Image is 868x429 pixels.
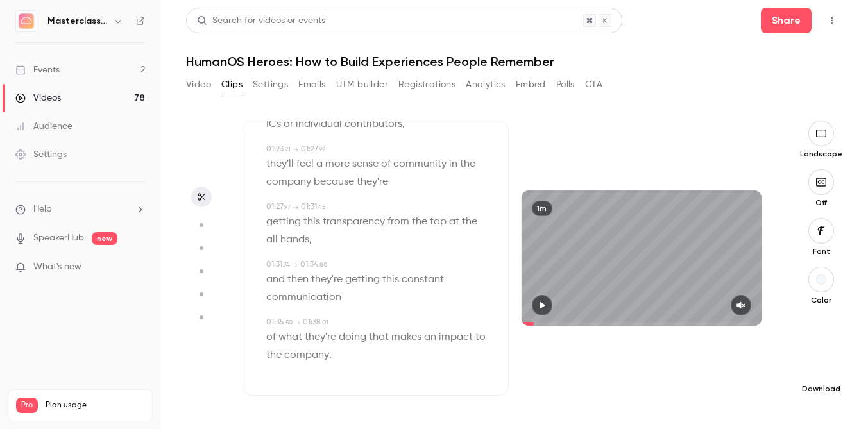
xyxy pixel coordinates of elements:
span: to [475,328,486,346]
span: and [266,271,285,289]
span: Pro [16,398,38,413]
span: 01:27 [266,203,284,211]
button: Video [186,74,211,95]
span: feel [296,155,314,173]
div: Audience [15,120,72,133]
p: Landscape [800,149,842,159]
span: , [402,115,405,133]
span: 01:31 [301,203,317,211]
button: Embed [516,74,546,95]
span: 01:38 [303,319,321,326]
div: Events [15,63,60,76]
span: community [393,155,447,173]
span: . 50 [284,319,293,326]
span: more [325,155,350,173]
button: Polls [556,74,575,95]
span: impact [439,328,473,346]
div: Settings [15,148,67,161]
span: top [430,213,447,231]
span: transparency [323,213,385,231]
span: 01:23 [266,146,284,153]
span: . 97 [284,204,291,210]
span: this [382,271,399,289]
span: because [314,173,354,191]
span: makes [391,328,421,346]
span: . 74 [282,262,290,268]
span: constant [402,271,444,289]
span: they're [357,173,388,191]
div: 1m [532,201,552,216]
div: Videos [15,92,61,105]
span: the [460,155,475,173]
span: they're [305,328,336,346]
button: Settings [253,74,288,95]
iframe: Noticeable Trigger [130,262,145,273]
span: sense [352,155,379,173]
span: new [92,232,117,245]
span: a [316,155,323,173]
p: Color [801,295,842,305]
button: Emails [298,74,325,95]
span: in [449,155,457,173]
span: → [293,260,298,270]
span: then [287,271,309,289]
span: . 21 [284,146,291,153]
span: 01:31 [266,261,282,269]
span: hands [280,231,309,249]
span: this [303,213,320,231]
span: . 97 [318,146,325,153]
span: the [412,213,427,231]
button: Top Bar Actions [822,10,842,31]
span: all [266,231,278,249]
span: ICs [266,115,281,133]
span: . 80 [318,262,327,268]
span: getting [266,213,301,231]
div: Search for videos or events [197,14,325,28]
span: individual [296,115,342,133]
span: from [387,213,409,231]
button: Registrations [398,74,455,95]
span: Help [33,203,52,216]
h6: Masterclass Channel [47,15,108,28]
span: 01:27 [301,146,318,153]
p: Off [801,198,842,208]
span: doing [339,328,366,346]
span: → [295,318,300,328]
span: , [309,231,312,249]
span: they're [311,271,343,289]
button: UTM builder [336,74,388,95]
span: an [424,328,436,346]
span: . [329,346,332,364]
a: SpeakerHub [33,231,84,245]
span: company [284,346,329,364]
span: getting [345,271,380,289]
span: they'll [266,155,294,173]
button: Share [761,8,812,33]
li: help-dropdown-opener [15,203,145,216]
span: of [266,328,276,346]
span: . 45 [317,204,325,210]
span: at [449,213,459,231]
span: Plan usage [46,400,144,410]
button: Analytics [466,74,506,95]
button: Clips [221,74,243,95]
span: of [381,155,391,173]
h1: HumanOS Heroes: How to Build Experiences People Remember [186,54,842,69]
span: the [266,346,282,364]
button: CTA [585,74,602,95]
p: Font [801,246,842,257]
span: company [266,173,311,191]
img: Masterclass Channel [16,11,37,31]
p: Download [801,383,842,394]
span: 01:35 [266,319,284,326]
span: communication [266,289,341,307]
span: → [293,145,298,155]
span: → [293,203,298,212]
span: What's new [33,260,81,274]
span: contributors [345,115,402,133]
span: what [278,328,302,346]
span: or [284,115,293,133]
span: that [369,328,389,346]
span: . 01 [321,319,328,326]
span: 01:34 [300,261,318,269]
